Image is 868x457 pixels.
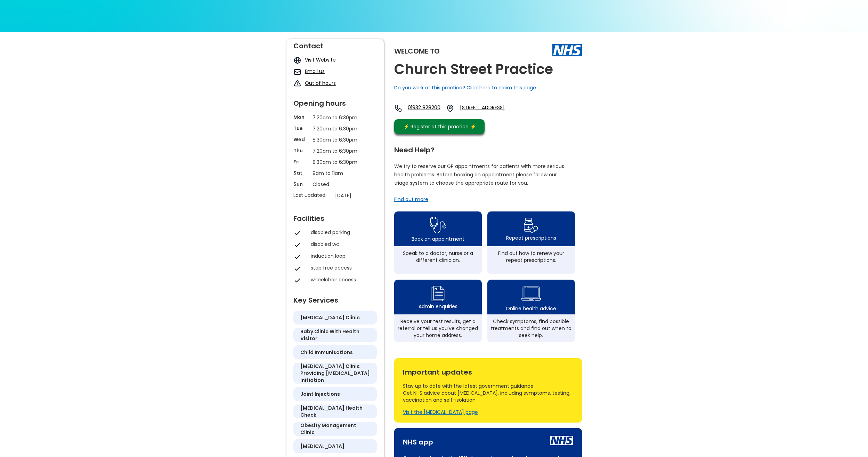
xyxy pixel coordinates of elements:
[394,84,536,91] a: Do you work at this practice? Click here to claim this page
[400,123,480,130] div: ⚡️ Register at this practice ⚡️
[293,114,309,121] p: Mon
[419,303,457,310] div: Admin enquiries
[430,215,446,235] img: book appointment icon
[311,241,373,248] div: disabled wc
[491,250,571,264] div: Find out how to renew your repeat prescriptions.
[293,147,309,154] p: Thu
[394,196,428,203] a: Find out more
[300,391,340,398] h5: joint injections
[300,422,370,436] h5: obesity management clinic
[506,305,556,312] div: Online health advice
[311,252,373,259] div: induction loop
[311,229,373,236] div: disabled parking
[300,443,344,450] h5: [MEDICAL_DATA]
[300,328,370,342] h5: baby clinic with health visitor
[524,216,538,234] img: repeat prescription icon
[446,104,454,112] img: practice location icon
[313,147,358,155] p: 7:20am to 6:30pm
[460,104,525,112] a: [STREET_ADDRESS]
[293,125,309,132] p: Tue
[394,62,553,77] h2: Church Street Practice
[335,192,380,199] p: [DATE]
[313,158,358,166] p: 8:30am to 6:30pm
[293,192,332,199] p: Last updated:
[293,39,377,49] div: Contact
[506,234,556,241] div: Repeat prescriptions
[313,125,358,133] p: 7:20am to 6:30pm
[521,282,541,305] img: health advice icon
[311,264,373,271] div: step free access
[300,314,360,321] h5: [MEDICAL_DATA] clinic
[412,235,464,242] div: Book an appointment
[300,363,370,384] h5: [MEDICAL_DATA] clinic providing [MEDICAL_DATA] initiation
[394,119,485,134] a: ⚡️ Register at this practice ⚡️
[313,181,358,188] p: Closed
[300,404,370,418] h5: [MEDICAL_DATA] health check
[293,96,377,107] div: Opening hours
[293,158,309,165] p: Fri
[305,80,336,87] a: Out of hours
[394,211,482,274] a: book appointment icon Book an appointmentSpeak to a doctor, nurse or a different clinician.
[408,104,440,112] a: 01932 828200
[394,104,403,112] img: telephone icon
[403,409,478,416] a: Visit the [MEDICAL_DATA] page
[293,56,301,64] img: globe icon
[313,169,358,177] p: 9am to 11am
[394,280,482,342] a: admin enquiry iconAdmin enquiriesReceive your test results, get a referral or tell us you’ve chan...
[487,211,575,274] a: repeat prescription iconRepeat prescriptionsFind out how to renew your repeat prescriptions.
[293,169,309,176] p: Sat
[293,211,377,222] div: Facilities
[403,365,573,376] div: Important updates
[487,280,575,342] a: health advice iconOnline health adviceCheck symptoms, find possible treatments and find out when ...
[293,136,309,143] p: Wed
[300,349,353,356] h5: child immunisations
[403,383,573,403] div: Stay up to date with the latest government guidance. Get NHS advice about [MEDICAL_DATA], includi...
[403,435,433,446] div: NHS app
[293,68,301,76] img: mail icon
[313,114,358,121] p: 7:20am to 6:30pm
[398,318,478,339] div: Receive your test results, get a referral or tell us you’ve changed your home address.
[293,181,309,187] p: Sun
[313,136,358,144] p: 8:30am to 6:30pm
[430,284,446,303] img: admin enquiry icon
[394,48,440,55] div: Welcome to
[394,143,575,153] div: Need Help?
[398,250,478,264] div: Speak to a doctor, nurse or a different clinician.
[293,80,301,88] img: exclamation icon
[550,436,573,445] img: nhs icon white
[552,44,582,56] img: The NHS logo
[394,162,565,187] p: We try to reserve our GP appointments for patients with more serious health problems. Before book...
[293,293,377,304] div: Key Services
[305,68,325,75] a: Email us
[491,318,571,339] div: Check symptoms, find possible treatments and find out when to seek help.
[305,56,336,63] a: Visit Website
[311,276,373,283] div: wheelchair access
